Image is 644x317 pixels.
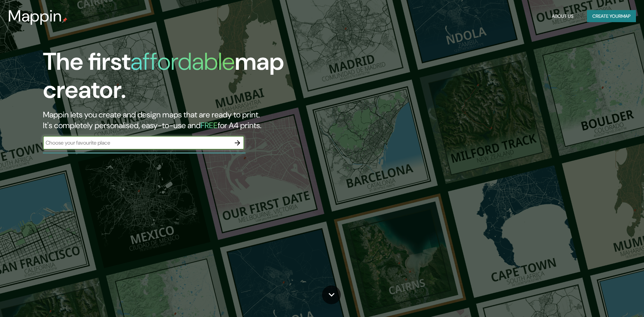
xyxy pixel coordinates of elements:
h1: The first map creator. [43,48,365,109]
img: mappin-pin [62,17,67,23]
h5: FREE [201,120,218,130]
h2: Mappin lets you create and design maps that are ready to print. It's completely personalised, eas... [43,109,365,131]
input: Choose your favourite place [43,139,231,147]
h3: Mappin [8,7,62,25]
button: About Us [549,10,576,22]
button: Create yourmap [587,10,636,22]
h1: affordable [130,46,235,77]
